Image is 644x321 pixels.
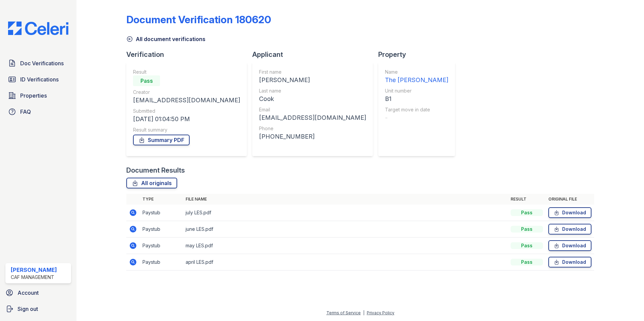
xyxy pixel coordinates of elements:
div: Document Results [126,166,185,175]
a: ID Verifications [5,73,71,86]
td: Paystub [140,221,183,238]
img: CE_Logo_Blue-a8612792a0a2168367f1c8372b55b34899dd931a85d93a1a3d3e32e68fde9ad4.png [3,22,74,35]
div: Last name [259,87,366,94]
a: Properties [5,89,71,102]
div: The [PERSON_NAME] [385,75,448,85]
td: july LES.pdf [183,205,508,221]
div: Name [385,69,448,75]
span: FAQ [20,108,31,116]
div: CAF Management [11,274,57,281]
a: FAQ [5,105,71,118]
th: Type [140,194,183,205]
td: Paystub [140,254,183,271]
div: [EMAIL_ADDRESS][DOMAIN_NAME] [259,113,366,122]
span: Doc Verifications [20,59,64,67]
a: Download [548,240,591,251]
a: All originals [126,178,177,188]
div: Applicant [252,50,378,59]
span: Properties [20,92,47,100]
div: [EMAIL_ADDRESS][DOMAIN_NAME] [133,96,240,105]
div: Cook [259,94,366,104]
span: Account [18,289,39,297]
div: Property [378,50,460,59]
th: File name [183,194,508,205]
div: [PERSON_NAME] [11,266,57,274]
a: Account [3,286,74,299]
div: Pass [133,75,160,86]
th: Original file [546,194,594,205]
div: [PERSON_NAME] [259,75,366,85]
div: Pass [511,209,543,216]
div: Creator [133,89,240,96]
a: Name The [PERSON_NAME] [385,69,448,85]
div: Target move in date [385,106,448,113]
div: Submitted [133,108,240,114]
div: Unit number [385,87,448,94]
a: Download [548,257,591,267]
div: B1 [385,94,448,104]
td: june LES.pdf [183,221,508,238]
td: Paystub [140,205,183,221]
a: Privacy Policy [367,310,394,315]
span: ID Verifications [20,75,59,83]
div: Verification [126,50,252,59]
a: All document verifications [126,35,205,43]
a: Sign out [3,302,74,316]
div: - [385,113,448,122]
div: Pass [511,242,543,249]
div: Pass [511,259,543,265]
div: Result [133,69,240,75]
td: may LES.pdf [183,238,508,254]
div: Pass [511,226,543,233]
div: [DATE] 01:04:50 PM [133,114,240,124]
a: Doc Verifications [5,57,71,70]
a: Download [548,207,591,218]
div: Phone [259,125,366,132]
div: Email [259,106,366,113]
td: Paystub [140,238,183,254]
div: | [363,310,364,315]
div: Document Verification 180620 [126,13,271,26]
div: First name [259,69,366,75]
span: Sign out [18,305,38,313]
td: april LES.pdf [183,254,508,271]
div: Result summary [133,127,240,133]
th: Result [508,194,546,205]
a: Terms of Service [326,310,361,315]
div: [PHONE_NUMBER] [259,132,366,141]
a: Summary PDF [133,135,190,145]
a: Download [548,224,591,235]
